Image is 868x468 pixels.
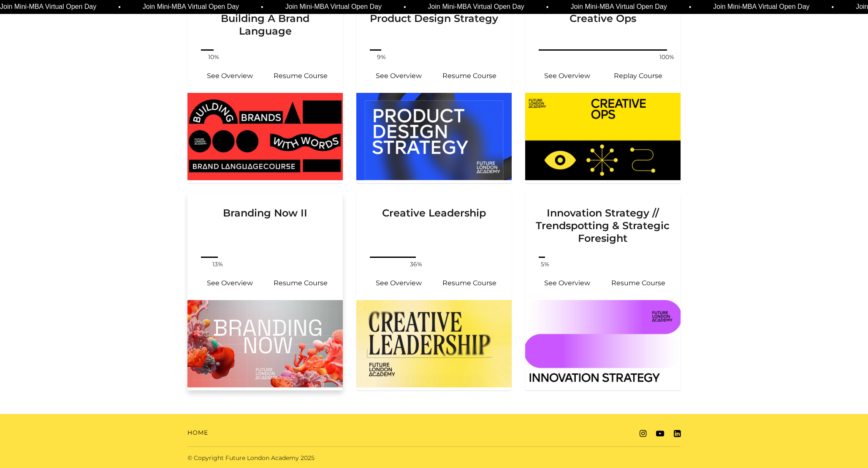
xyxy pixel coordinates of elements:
span: 100% [657,53,677,62]
a: Creative Leadership: Resume Course [434,273,505,293]
span: • [404,2,406,12]
a: Product Design Strategy : Resume Course [434,66,505,86]
span: 10% [203,53,224,62]
span: • [689,2,692,12]
a: Innovation Strategy // Trendspotting & Strategic Foresight: Resume Course [603,273,674,293]
span: • [831,2,834,12]
h3: Creative Leadership [366,193,502,245]
h3: Innovation Strategy // Trendspotting & Strategic Foresight [535,193,670,245]
a: Home [187,428,208,437]
div: © Copyright Future London Academy 2025 [181,454,434,463]
span: • [118,2,121,12]
a: Creative Ops: See Overview [532,66,603,86]
a: Product Design Strategy : See Overview [363,66,434,86]
a: Creative Leadership [356,193,512,255]
a: Creative Leadership: See Overview [363,273,434,293]
a: Creative Ops: Resume Course [603,66,674,86]
a: Building A Brand Language: See Overview [194,66,265,86]
a: Branding Now II [187,193,343,255]
span: 36% [406,260,426,269]
span: 13% [208,260,228,269]
a: Innovation Strategy // Trendspotting & Strategic Foresight: See Overview [532,273,603,293]
span: • [546,2,549,12]
a: Building A Brand Language: Resume Course [265,66,336,86]
span: 5% [535,260,555,269]
a: Branding Now II: Resume Course [265,273,336,293]
h3: Branding Now II [198,193,333,245]
span: • [261,2,263,12]
span: 9% [371,53,391,62]
a: Innovation Strategy // Trendspotting & Strategic Foresight [525,193,681,255]
a: Branding Now II: See Overview [194,273,265,293]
